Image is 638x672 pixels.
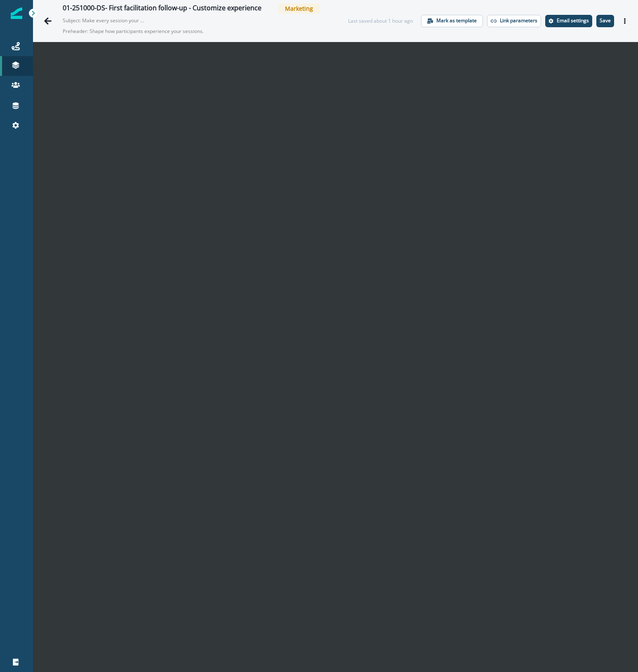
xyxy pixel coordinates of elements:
img: Inflection [11,7,22,19]
p: Email settings [557,18,589,23]
p: Preheader: Shape how participants experience your sessions. [63,24,269,38]
button: Link parameters [487,15,541,27]
button: Settings [545,15,592,27]
p: Subject: Make every session your own [63,14,145,24]
span: Marketing [278,3,320,14]
div: 01-251000-DS- First facilitation follow-up - Customize experience [63,4,261,13]
button: Mark as template [421,15,483,27]
div: Last saved about 1 hour ago [348,17,413,25]
p: Link parameters [500,18,537,23]
button: Actions [618,15,631,27]
button: Save [596,15,614,27]
button: Go back [40,13,56,29]
p: Save [600,18,611,23]
p: Mark as template [436,18,477,23]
